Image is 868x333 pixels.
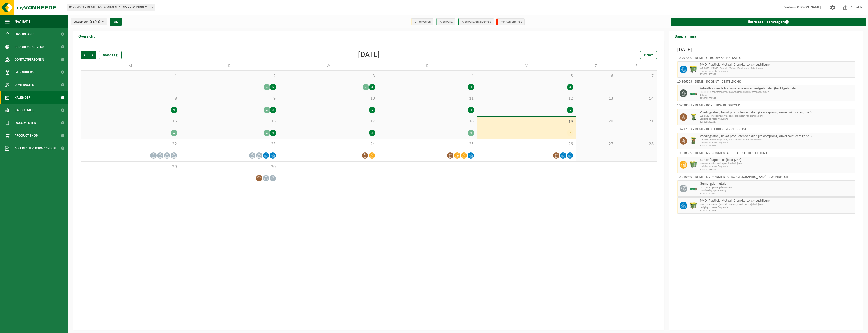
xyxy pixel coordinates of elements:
[81,61,180,70] td: M
[99,51,122,59] div: Vandaag
[183,119,276,124] span: 16
[84,164,177,170] span: 29
[89,51,96,59] span: Volgende
[279,61,378,70] td: W
[90,20,100,23] count: (33/74)
[690,137,697,145] img: WB-0060-HPE-GN-50
[363,84,369,90] div: 2
[677,46,856,54] h3: [DATE]
[700,115,854,118] span: WB-0140-HP voedingsafval, bevat producten van dierlijke oors
[15,66,34,79] span: Gebruikers
[677,80,856,85] div: 10-966509 - DEME - RC GENT - DESTELDONK
[15,91,30,104] span: Kalender
[671,18,866,26] a: Extra taak aanvragen
[700,192,854,195] span: T250002762605
[700,189,854,192] span: Omwisseling op aanvraag
[67,4,155,11] span: 01-064983 - DEME ENVIRONMENTAL NV - ZWIJNDRECHT
[690,187,697,191] img: HK-XC-10-GN-00
[700,87,854,91] span: Asbesthoudende bouwmaterialen cementgebonden (hechtgebonden)
[369,107,375,113] div: 1
[480,96,573,101] span: 12
[700,97,854,100] span: T250002730347
[84,73,177,79] span: 1
[71,18,107,25] button: Vestigingen(33/74)
[690,113,697,121] img: WB-0140-HPE-GN-50
[700,158,854,162] span: Karton/papier, los (bedrijven)
[270,129,276,136] div: 6
[381,141,474,147] span: 25
[700,165,854,168] span: Lediging op vaste frequentie
[369,84,375,90] div: 3
[15,142,56,155] span: Acceptatievoorwaarden
[458,18,494,25] li: Afgewerkt en afgemeld
[378,61,477,70] td: D
[74,18,100,26] span: Vestigingen
[579,96,614,101] span: 13
[567,107,573,113] div: 1
[358,51,380,59] div: [DATE]
[700,138,854,141] span: WB-0060-HP voedingsafval, bevat producten van dierlijke oors
[15,117,36,129] span: Documenten
[700,94,854,97] span: Afhaling
[677,152,856,157] div: 10-918369 - DEME ENVIRONMENTAL - RC GENT - DESTELDONK
[480,73,573,79] span: 5
[15,41,44,53] span: Bedrijfsgegevens
[700,144,854,147] span: T250001982051
[84,141,177,147] span: 22
[567,129,573,136] div: 7
[677,128,856,133] div: 10-777153 - DEME - RC ZEEBRUGGE - ZEEBRUGGE
[381,73,474,79] span: 4
[183,164,276,170] span: 30
[281,141,375,147] span: 24
[15,15,30,28] span: Navigatie
[15,129,38,142] span: Product Shop
[700,91,854,94] span: HK-XC-10-G asbesthoudende bouwmaterialen cementgebonden (hec
[619,96,654,101] span: 14
[619,119,654,124] span: 21
[644,53,653,57] span: Print
[67,4,155,11] span: 01-064983 - DEME ENVIRONMENTAL NV - ZWIJNDRECHT
[616,61,657,70] td: Z
[796,6,821,9] strong: [PERSON_NAME]
[180,61,279,70] td: D
[468,129,474,136] div: 6
[700,182,854,186] span: Gemengde metalen
[15,79,34,91] span: Contracten
[15,104,34,117] span: Rapportage
[264,84,270,90] div: 3
[381,119,474,124] span: 18
[468,107,474,113] div: 4
[700,73,854,76] span: T250001965581
[281,119,375,124] span: 17
[700,206,854,209] span: Lediging op vaste frequentie
[183,141,276,147] span: 23
[270,107,276,113] div: 5
[15,28,34,41] span: Dashboard
[477,61,576,70] td: V
[183,73,276,79] span: 2
[567,84,573,90] div: 3
[700,121,854,124] span: T250001983227
[15,53,44,66] span: Contactpersonen
[700,134,854,138] span: Voedingsafval, bevat producten van dierlijke oorsprong, onverpakt, categorie 3
[171,107,177,113] div: 4
[496,18,525,25] li: Non-conformiteit
[700,70,854,73] span: Lediging op vaste frequentie
[480,119,573,125] span: 19
[700,162,854,165] span: WB-0660-HP karton/papier, los (bedrijven)
[411,18,433,25] li: Uit te voeren
[677,104,856,109] div: 10-928331 - DEME - RC PUURS - RUISBROEK
[264,129,270,136] div: 1
[619,73,654,79] span: 7
[677,56,856,61] div: 10-797020 - DEME - GEBOUW KALLO - KALLO
[700,203,854,206] span: WB-1100-HP PMD (Plastiek, Metaal, Drankkartons) (bedrijven)
[700,118,854,121] span: Lediging op vaste frequentie
[690,66,697,73] img: WB-0660-HPE-GN-50
[700,141,854,144] span: Lediging op vaste frequentie
[700,199,854,203] span: PMD (Plastiek, Metaal, Drankkartons) (bedrijven)
[369,129,375,136] div: 3
[436,18,455,25] li: Afgewerkt
[579,141,614,147] span: 27
[677,175,856,180] div: 10-915939 - DEME ENVIRONMENTAL RC [GEOGRAPHIC_DATA] - ZWIJNDRECHT
[640,51,657,59] a: Print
